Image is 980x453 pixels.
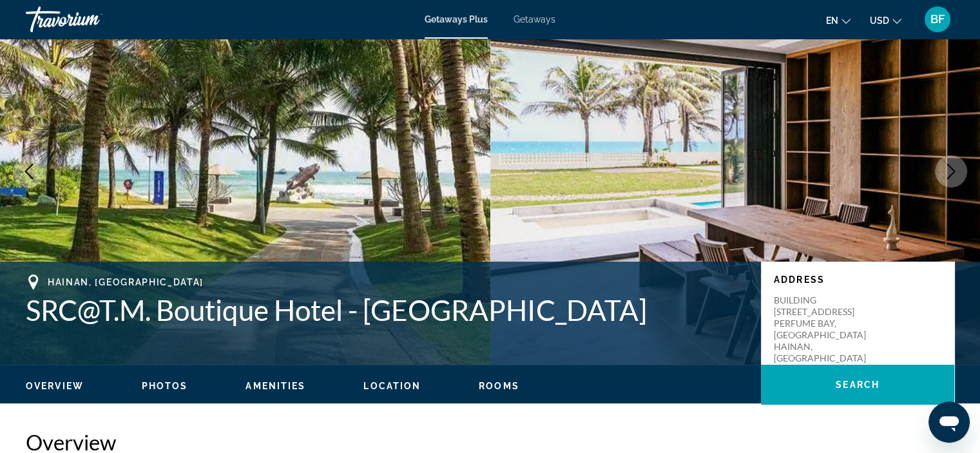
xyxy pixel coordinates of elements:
[761,365,954,405] button: Search
[363,381,421,391] span: Location
[13,155,45,188] button: Previous image
[245,381,305,391] span: Amenities
[26,3,155,36] a: Travorium
[826,11,850,30] button: Change language
[142,381,188,391] span: Photos
[826,15,838,26] span: en
[479,380,519,392] button: Rooms
[48,277,204,287] span: HAINAN, [GEOGRAPHIC_DATA]
[836,380,879,390] span: Search
[870,11,901,30] button: Change currency
[774,294,877,364] p: BUILDING [STREET_ADDRESS] PERFUME BAY, [GEOGRAPHIC_DATA] HAINAN, [GEOGRAPHIC_DATA]
[479,381,519,391] span: Rooms
[26,381,84,391] span: Overview
[514,14,555,24] a: Getaways
[26,380,84,392] button: Overview
[870,15,889,26] span: USD
[363,380,421,392] button: Location
[425,14,488,24] a: Getaways Plus
[774,275,941,285] p: Address
[928,401,970,443] iframe: Button to launch messaging window
[26,293,748,327] h1: SRC@T.M. Boutique Hotel - [GEOGRAPHIC_DATA]
[921,6,954,33] button: User Menu
[930,13,945,26] span: BF
[245,380,305,392] button: Amenities
[935,155,967,188] button: Next image
[142,380,188,392] button: Photos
